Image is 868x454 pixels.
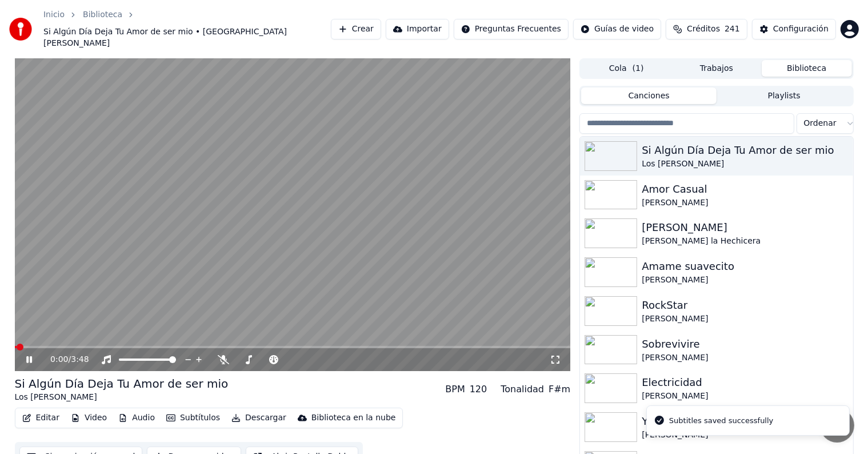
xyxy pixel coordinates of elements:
[752,19,836,39] button: Configuración
[725,23,740,35] span: 241
[15,376,229,392] div: Si Algún Día Deja Tu Amor de ser mio
[50,354,68,365] span: 0:00
[445,383,465,396] div: BPM
[666,19,747,39] button: Créditos241
[311,412,396,424] div: Biblioteca en la nube
[773,23,829,35] div: Configuración
[642,274,848,286] div: [PERSON_NAME]
[581,87,717,104] button: Canciones
[114,410,159,426] button: Audio
[671,60,762,77] button: Trabajos
[573,19,661,39] button: Guías de video
[669,415,773,427] div: Subtitles saved successfully
[581,60,671,77] button: Cola
[804,118,837,129] span: Ordenar
[43,9,65,21] a: Inicio
[71,354,89,365] span: 3:48
[717,87,852,104] button: Playlists
[642,336,848,352] div: Sobrevivire
[50,354,78,365] div: /
[66,410,111,426] button: Video
[687,23,720,35] span: Créditos
[9,18,32,41] img: youka
[83,9,122,21] a: Biblioteca
[642,429,848,441] div: [PERSON_NAME]
[642,413,848,429] div: Ya No
[15,392,229,403] div: Los [PERSON_NAME]
[642,391,848,402] div: [PERSON_NAME]
[642,236,848,247] div: [PERSON_NAME] la Hechicera
[18,410,64,426] button: Editar
[227,410,291,426] button: Descargar
[454,19,569,39] button: Preguntas Frecuentes
[162,410,225,426] button: Subtítulos
[642,297,848,313] div: RockStar
[470,383,487,396] div: 120
[642,181,848,197] div: Amor Casual
[642,352,848,364] div: [PERSON_NAME]
[501,383,544,396] div: Tonalidad
[642,220,848,236] div: [PERSON_NAME]
[43,9,331,49] nav: breadcrumb
[331,19,381,39] button: Crear
[642,197,848,209] div: [PERSON_NAME]
[642,375,848,391] div: Electricidad
[386,19,449,39] button: Importar
[642,313,848,325] div: [PERSON_NAME]
[642,158,848,170] div: Los [PERSON_NAME]
[642,142,848,158] div: Si Algún Día Deja Tu Amor de ser mio
[642,258,848,274] div: Amame suavecito
[762,60,852,77] button: Biblioteca
[633,63,644,74] span: ( 1 )
[43,26,331,49] span: Si Algún Día Deja Tu Amor de ser mio • [GEOGRAPHIC_DATA][PERSON_NAME]
[549,383,570,396] div: F#m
